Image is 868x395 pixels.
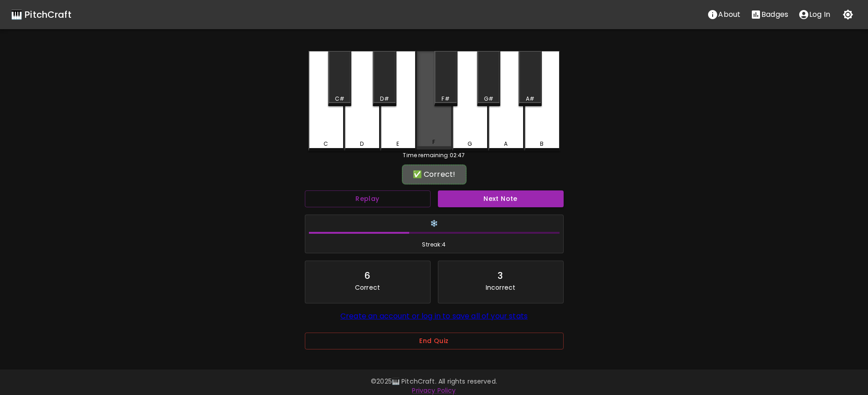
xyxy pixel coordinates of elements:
div: D# [380,95,389,103]
p: Incorrect [486,283,515,292]
a: Create an account or log in to save all of your stats [340,311,528,321]
p: About [718,9,740,20]
button: Replay [305,190,431,207]
div: C# [335,95,344,103]
div: G# [484,95,493,103]
div: D [360,140,364,148]
button: account of current user [793,5,835,24]
p: Correct [355,283,380,292]
div: 6 [365,268,370,283]
a: Privacy Policy [412,386,456,395]
div: A [504,140,508,148]
div: C [324,140,328,148]
div: Time remaining: 02:47 [308,151,560,159]
div: E [396,140,399,148]
button: Stats [745,5,793,24]
p: © 2025 🎹 PitchCraft. All rights reserved. [172,377,697,386]
div: F# [442,95,449,103]
span: Streak: 4 [309,240,560,249]
div: ✅ Correct! [406,169,462,180]
div: 3 [498,268,503,283]
div: G [467,140,472,148]
a: 🎹 PitchCraft [11,7,72,22]
button: Next Note [438,190,564,207]
button: About [702,5,745,24]
p: Badges [761,9,788,20]
button: End Quiz [305,333,564,349]
p: Log In [809,9,830,20]
div: B [540,140,544,148]
div: A# [526,95,534,103]
h6: ❄️ [309,219,560,229]
div: F [432,138,435,146]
